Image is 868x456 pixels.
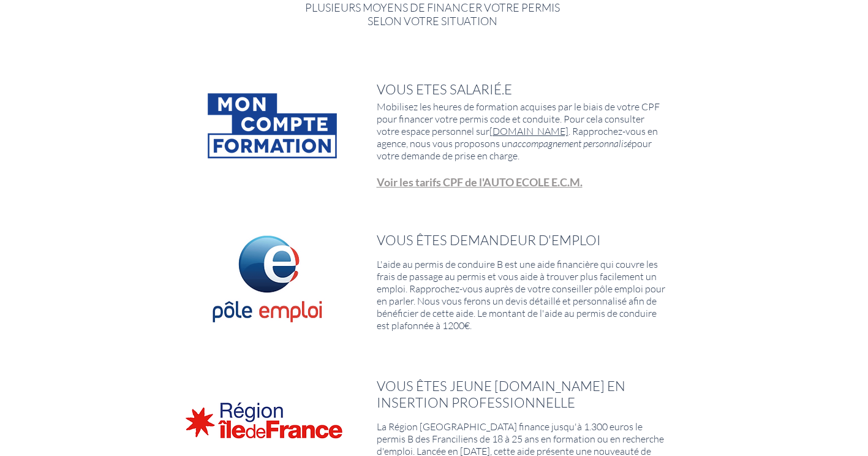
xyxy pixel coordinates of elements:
[513,137,632,150] span: accompagnement personnalisé
[305,1,560,14] span: PLUSIEURS MOYENS DE FINANCER VOTRE PERMIS
[368,14,497,28] span: SELON VOTRE SITUATION
[489,125,568,137] a: [DOMAIN_NAME]
[377,101,660,162] span: Mobilisez les heures de formation acquises par le biais de votre CPF pour financer votre permis c...
[377,81,512,97] span: VOUS ETES SALARIÉ.E
[377,175,583,189] a: Voir les tarifs CPF de l'AUTO ECOLE E.C.M.
[182,386,350,455] img: LOGO_RIDF_2019_COULEUR.png
[377,232,601,248] span: VOUS ÊTES DEMANDEUR D'EMPLOI
[641,130,868,455] iframe: Wix Chat
[194,81,350,170] img: logo_moncompteformation_rvb.png
[189,228,344,329] img: Capture d’écran 2021-12-13 à 17.23.46.png
[377,378,625,411] span: VOUS ÊTES JEUNE [DOMAIN_NAME] EN INSERTION PROFESSIONNELLE
[377,258,665,332] span: L'aide au permis de conduire B est une aide financière qui couvre les frais de passage au permis ...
